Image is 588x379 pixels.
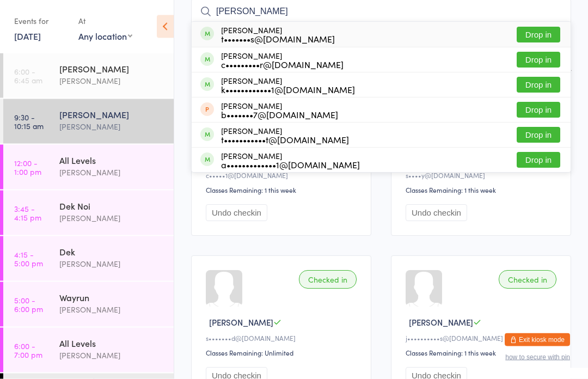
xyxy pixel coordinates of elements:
div: b•••••••7@[DOMAIN_NAME] [221,111,338,119]
div: [PERSON_NAME] [59,75,164,87]
time: 9:30 - 10:15 am [14,113,44,130]
div: Any location [78,30,132,42]
button: Drop in [517,152,560,168]
div: [PERSON_NAME] [221,26,335,44]
div: [PERSON_NAME] [221,77,355,94]
div: Classes Remaining: Unlimited [206,349,360,358]
div: [PERSON_NAME] [221,127,349,144]
div: s•••••••d@[DOMAIN_NAME] [206,334,360,343]
a: 5:00 -6:00 pmWayrun[PERSON_NAME] [3,282,174,327]
div: All Levels [59,154,164,166]
button: Undo checkin [206,205,267,222]
button: Drop in [517,27,560,43]
div: Classes Remaining: 1 this week [206,186,360,195]
div: Classes Remaining: 1 this week [406,349,560,358]
div: [PERSON_NAME] [59,212,164,224]
div: Events for [14,12,68,30]
button: Drop in [517,52,560,68]
div: s••••y@[DOMAIN_NAME] [406,171,560,180]
time: 6:00 - 6:45 am [14,67,42,84]
div: [PERSON_NAME] [59,120,164,133]
button: how to secure with pin [505,353,570,361]
div: [PERSON_NAME] [59,166,164,179]
button: Drop in [517,127,560,143]
a: 3:45 -4:15 pmDek Noi[PERSON_NAME] [3,191,174,235]
a: 12:00 -1:00 pmAll Levels[PERSON_NAME] [3,145,174,189]
div: All Levels [59,337,164,349]
div: j••••••••••s@[DOMAIN_NAME] [406,334,560,343]
time: 6:00 - 7:00 pm [14,341,42,359]
button: Undo checkin [406,205,467,222]
div: a•••••••••••••1@[DOMAIN_NAME] [221,161,360,169]
a: [DATE] [14,30,41,42]
a: 6:00 -6:45 am[PERSON_NAME][PERSON_NAME] [3,53,174,98]
time: 12:00 - 1:00 pm [14,158,41,176]
div: Classes Remaining: 1 this week [406,186,560,195]
div: Checked in [299,271,357,289]
div: Dek [59,246,164,258]
div: [PERSON_NAME] [221,52,344,69]
div: Checked in [499,271,556,289]
div: [PERSON_NAME] [59,63,164,75]
div: Dek Noi [59,200,164,212]
button: Drop in [517,77,560,93]
a: 6:00 -7:00 pmAll Levels[PERSON_NAME] [3,328,174,372]
a: 4:15 -5:00 pmDek[PERSON_NAME] [3,236,174,281]
div: [PERSON_NAME] [59,108,164,120]
time: 4:15 - 5:00 pm [14,250,43,267]
div: [PERSON_NAME] [221,102,338,119]
div: k••••••••••••1@[DOMAIN_NAME] [221,85,355,94]
a: 9:30 -10:15 am[PERSON_NAME][PERSON_NAME] [3,99,174,144]
div: c•••••••••r@[DOMAIN_NAME] [221,60,344,69]
div: c•••••1@[DOMAIN_NAME] [206,171,360,180]
time: 3:45 - 4:15 pm [14,204,41,222]
div: [PERSON_NAME] [221,152,360,169]
span: [PERSON_NAME] [209,317,273,328]
time: 5:00 - 6:00 pm [14,296,43,313]
div: At [78,12,132,30]
div: [PERSON_NAME] [59,349,164,362]
div: Wayrun [59,291,164,303]
button: Exit kiosk mode [505,333,570,346]
div: t•••••••s@[DOMAIN_NAME] [221,35,335,44]
div: [PERSON_NAME] [59,258,164,270]
span: [PERSON_NAME] [409,317,473,328]
button: Drop in [517,102,560,118]
div: [PERSON_NAME] [59,303,164,316]
div: t•••••••••••t@[DOMAIN_NAME] [221,136,349,144]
